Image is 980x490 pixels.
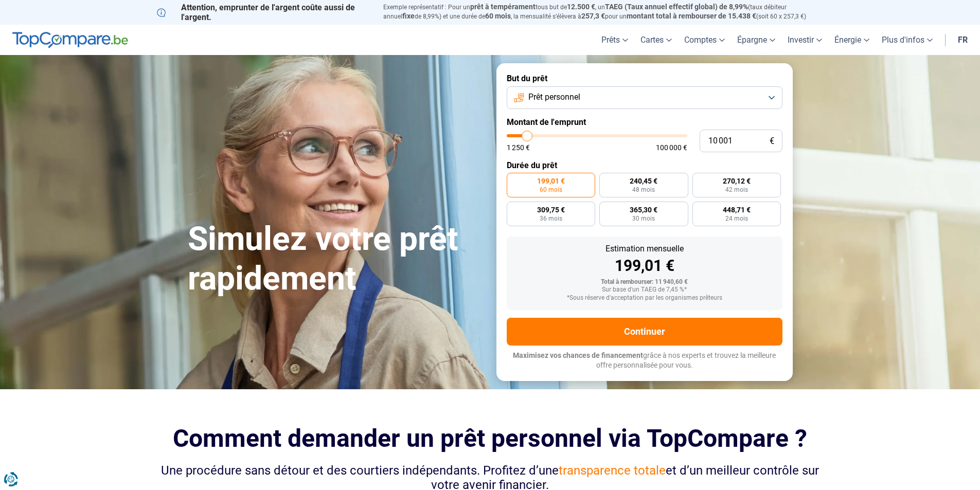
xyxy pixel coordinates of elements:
span: € [770,137,774,146]
button: Continuer [507,318,782,346]
span: Maximisez vos chances de financement [513,351,643,359]
span: 60 mois [485,12,511,20]
a: Plus d'infos [876,25,939,55]
p: grâce à nos experts et trouvez la meilleure offre personnalisée pour vous. [507,351,782,371]
span: Prêt personnel [528,92,580,103]
div: 199,01 € [515,258,774,274]
a: Investir [781,25,828,55]
span: 1 250 € [507,144,530,151]
h2: Comment demander un prêt personnel via TopCompare ? [157,424,824,452]
label: Montant de l'emprunt [507,117,782,127]
span: 365,30 € [630,206,657,213]
span: 257,3 € [581,12,605,20]
span: 30 mois [632,215,655,222]
div: Estimation mensuelle [515,245,774,253]
div: Sur base d'un TAEG de 7,45 %* [515,286,774,294]
span: prêt à tempérament [470,3,536,11]
span: 199,01 € [537,177,565,185]
span: 48 mois [632,187,655,193]
a: Prêts [595,25,634,55]
a: Comptes [678,25,731,55]
p: Attention, emprunter de l'argent coûte aussi de l'argent. [157,3,371,22]
span: fixe [402,12,415,20]
span: 448,71 € [723,206,751,213]
span: 36 mois [540,215,562,222]
div: *Sous réserve d'acceptation par les organismes prêteurs [515,295,774,302]
h1: Simulez votre prêt rapidement [188,220,484,299]
label: Durée du prêt [507,160,782,170]
span: transparence totale [559,463,666,478]
span: 42 mois [725,187,748,193]
span: 60 mois [540,187,562,193]
span: 24 mois [725,215,748,222]
label: But du prêt [507,74,782,83]
span: 100 000 € [656,144,687,151]
a: Cartes [634,25,678,55]
span: TAEG (Taux annuel effectif global) de 8,99% [605,3,748,11]
span: 309,75 € [537,206,565,213]
span: 12.500 € [567,3,595,11]
p: Exemple représentatif : Pour un tous but de , un (taux débiteur annuel de 8,99%) et une durée de ... [383,3,824,21]
div: Total à rembourser: 11 940,60 € [515,279,774,286]
a: Épargne [731,25,781,55]
a: Énergie [828,25,876,55]
img: TopCompare [12,32,128,48]
span: 270,12 € [723,177,751,185]
span: montant total à rembourser de 15.438 € [627,12,756,20]
a: fr [952,25,974,55]
span: 240,45 € [630,177,657,185]
button: Prêt personnel [507,86,782,109]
